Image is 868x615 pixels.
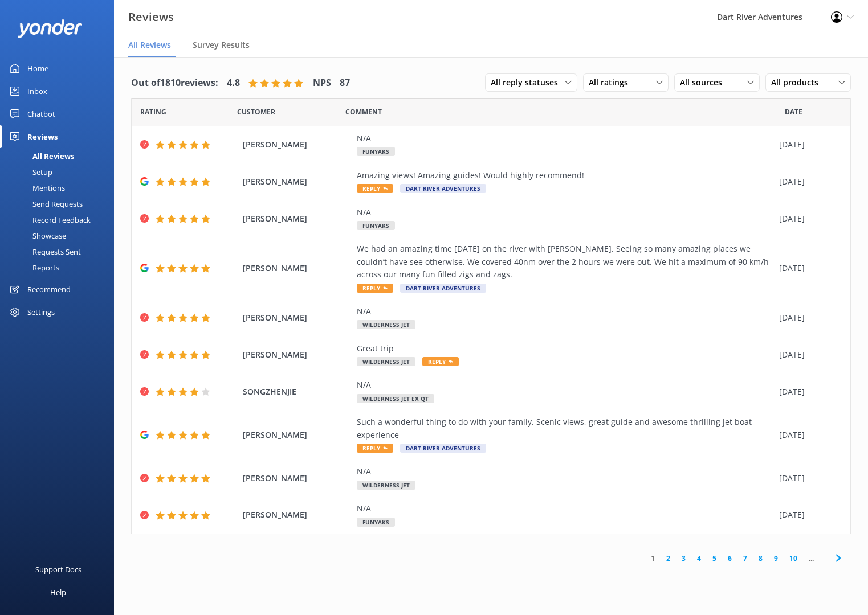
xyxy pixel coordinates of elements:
[771,76,825,89] span: All products
[691,553,707,564] a: 4
[243,311,351,324] span: [PERSON_NAME]
[7,228,114,244] a: Showcase
[7,164,52,180] div: Setup
[357,184,393,193] span: Reply
[340,76,350,91] h4: 87
[7,260,114,276] a: Reports
[357,320,415,329] span: Wilderness Jet
[27,301,55,323] div: Settings
[7,180,65,196] div: Mentions
[779,212,836,225] div: [DATE]
[243,348,351,361] span: [PERSON_NAME]
[357,243,773,281] div: We had an amazing time [DATE] on the river with [PERSON_NAME]. Seeing so many amazing places we c...
[803,553,820,564] span: ...
[779,175,836,188] div: [DATE]
[27,102,55,125] div: Chatbot
[243,472,351,485] span: [PERSON_NAME]
[400,184,486,193] span: Dart River Adventures
[676,553,691,564] a: 3
[753,553,768,564] a: 8
[243,175,351,188] span: [PERSON_NAME]
[7,244,114,260] a: Requests Sent
[7,196,114,212] a: Send Requests
[243,262,351,274] span: [PERSON_NAME]
[357,147,395,156] span: Funyaks
[357,416,773,441] div: Such a wonderful thing to do with your family. Scenic views, great guide and awesome thrilling je...
[357,379,773,391] div: N/A
[243,429,351,441] span: [PERSON_NAME]
[35,558,81,581] div: Support Docs
[589,76,635,89] span: All ratings
[784,553,803,564] a: 10
[7,228,66,244] div: Showcase
[357,502,773,515] div: N/A
[227,76,240,91] h4: 4.8
[7,244,81,260] div: Requests Sent
[768,553,784,564] a: 9
[7,164,114,180] a: Setup
[779,311,836,324] div: [DATE]
[400,284,486,293] span: Dart River Adventures
[357,465,773,478] div: N/A
[779,262,836,274] div: [DATE]
[779,386,836,398] div: [DATE]
[7,148,74,164] div: All Reviews
[17,19,83,38] img: yonder-white-logo.png
[357,394,434,403] span: Wilderness Jet ex QT
[779,509,836,521] div: [DATE]
[491,76,565,89] span: All reply statuses
[345,106,382,117] span: Question
[357,518,395,527] span: Funyaks
[237,106,275,117] span: Date
[27,80,47,102] div: Inbox
[357,342,773,355] div: Great trip
[737,553,753,564] a: 7
[779,138,836,151] div: [DATE]
[357,169,773,182] div: Amazing views! Amazing guides! Would highly recommend!
[400,444,486,453] span: Dart River Adventures
[357,284,393,293] span: Reply
[661,553,676,564] a: 2
[779,472,836,485] div: [DATE]
[422,357,459,366] span: Reply
[128,8,174,26] h3: Reviews
[357,221,395,230] span: Funyaks
[7,148,114,164] a: All Reviews
[7,260,59,276] div: Reports
[243,138,351,151] span: [PERSON_NAME]
[27,278,71,301] div: Recommend
[357,444,393,453] span: Reply
[7,180,114,196] a: Mentions
[50,581,66,604] div: Help
[128,39,171,51] span: All Reviews
[7,196,83,212] div: Send Requests
[779,348,836,361] div: [DATE]
[680,76,729,89] span: All sources
[243,386,351,398] span: SONGZHENJIE
[357,132,773,145] div: N/A
[357,357,415,366] span: Wilderness Jet
[779,429,836,441] div: [DATE]
[357,481,415,490] span: Wilderness Jet
[357,206,773,219] div: N/A
[243,509,351,521] span: [PERSON_NAME]
[27,125,58,148] div: Reviews
[243,212,351,225] span: [PERSON_NAME]
[27,57,48,80] div: Home
[645,553,661,564] a: 1
[193,39,250,51] span: Survey Results
[131,76,218,91] h4: Out of 1810 reviews:
[785,106,802,117] span: Date
[707,553,722,564] a: 5
[7,212,114,228] a: Record Feedback
[722,553,737,564] a: 6
[313,76,331,91] h4: NPS
[357,305,773,318] div: N/A
[140,106,166,117] span: Date
[7,212,91,228] div: Record Feedback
